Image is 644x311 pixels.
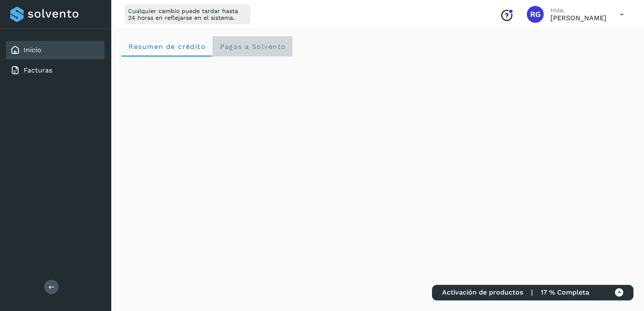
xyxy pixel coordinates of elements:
[125,4,250,24] div: Cualquier cambio puede tardar hasta 24 horas en reflejarse en el sistema.
[6,41,105,59] div: Inicio
[6,61,105,80] div: Facturas
[531,288,533,296] span: |
[550,14,606,22] p: ROBERTO Gomez
[432,285,633,300] div: Activación de productos | 17 % Completa
[442,288,523,296] span: Activación de productos
[550,7,606,14] p: Hola,
[128,43,206,51] span: Resumen de crédito
[219,43,286,51] span: Pagos a Solvento
[24,46,41,54] a: Inicio
[541,288,589,296] span: 17 % Completa
[24,66,52,74] a: Facturas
